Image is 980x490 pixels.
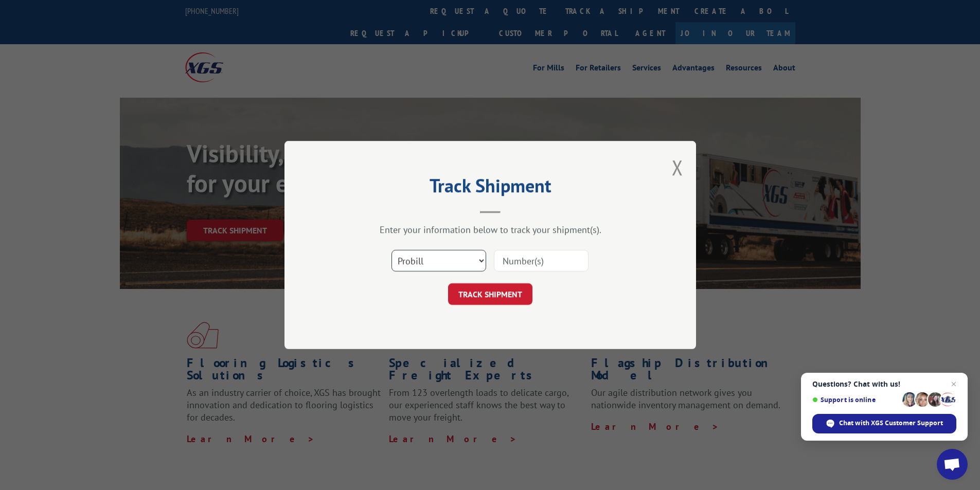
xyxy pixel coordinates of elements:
button: TRACK SHIPMENT [448,283,532,305]
div: Enter your information below to track your shipment(s). [336,224,645,235]
span: Close chat [948,378,960,390]
button: Close modal [672,154,683,181]
span: Chat with XGS Customer Support [839,419,943,428]
div: Chat with XGS Customer Support [812,414,956,433]
h2: Track Shipment [336,178,645,198]
div: Open chat [937,449,968,480]
span: Support is online [812,396,899,404]
input: Number(s) [494,250,589,271]
span: Questions? Chat with us! [812,380,956,388]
